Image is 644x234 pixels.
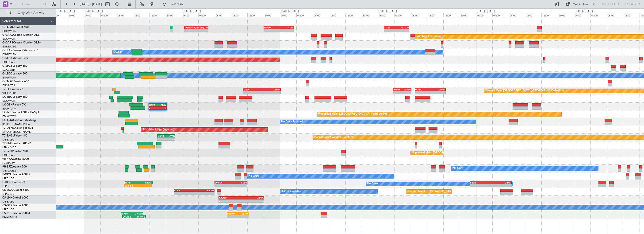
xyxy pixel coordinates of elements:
a: LFPB/LBG [2,192,15,196]
div: [PERSON_NAME] [185,26,196,29]
div: - [149,107,158,109]
a: DNMM/LOS [2,215,17,219]
div: 20:00 [166,13,182,17]
a: T7-EAGLFalcon 8X [2,134,27,137]
span: T7-DYN [2,127,13,129]
a: LFPB/LBG [2,184,15,188]
div: [DATE] - [DATE] [57,9,75,13]
div: 08:00 [509,13,525,17]
div: No Crew [249,173,259,180]
div: LFPB [125,181,139,184]
div: 08:00 [607,13,623,17]
div: [DATE] - [DATE] [477,9,495,13]
div: 16:00 [149,13,166,17]
a: EGGW/LTN [2,53,16,56]
a: LFPB/LBG [2,138,15,141]
div: DNAA [139,181,152,184]
a: G-FOMOGlobal 6000 [2,26,30,29]
div: - [215,184,231,187]
div: KTEB [384,26,397,29]
span: G-LEAX [2,49,12,52]
span: G-FOMO [2,26,14,29]
span: G-GARE [2,41,13,44]
div: 16:00 [541,13,558,17]
div: Quick Links [573,2,589,7]
a: G-GAALCessna Citation XLS+ [2,34,41,36]
button: Quick Links [563,0,598,8]
div: KSNA [158,135,166,137]
span: [DATE] - [DATE] [80,2,102,6]
div: LFMN [238,212,249,215]
a: G-LEAXCessna Citation XLS [2,49,38,52]
div: - [238,215,249,218]
div: EGGW [196,26,208,29]
a: EGLF/FAB [2,60,15,64]
div: - [279,29,294,32]
a: EDLW/DTM [2,115,16,118]
div: 16:00 [51,13,68,17]
div: - [174,192,194,195]
a: G-ENRGPraetor 600 [2,80,29,83]
a: EGGW/LTN [2,29,16,33]
span: F-HECD [2,181,13,184]
div: - [157,107,166,109]
a: EGGW/LTN [2,99,16,103]
div: Planned Maint Dusseldorf [412,33,443,40]
div: VHHH [430,88,445,91]
div: Unplanned Maint [GEOGRAPHIC_DATA] (Al Maktoum Intl) [318,111,387,118]
div: VHHH [262,88,280,91]
a: LGAV/ATH [2,68,15,72]
div: - [470,184,491,187]
div: - [244,91,262,94]
a: T7-DYNChallenger 604 [2,127,33,129]
div: LFMN [121,212,132,215]
div: VHHH [393,88,402,91]
div: - [491,184,511,187]
a: LX-GBHFalcon 7X [2,103,26,106]
div: [DATE] - [DATE] [575,9,593,13]
div: 09:24 Z [123,215,134,218]
div: Planned Maint Geneva (Cointrin) [314,134,353,141]
div: [DATE] - [DATE] [379,9,397,13]
div: SBBR [470,181,491,184]
a: CS-DOUGlobal 6500 [2,189,29,191]
div: - [415,91,430,94]
a: G-SIRSCitation Excel [2,57,29,60]
div: DNMM [227,212,238,215]
input: Trip Number [14,1,41,8]
div: [DATE] - [DATE] [85,9,103,13]
a: CS-RRCFalcon 900LX [2,212,30,215]
a: LFMN/NCE [2,146,16,149]
div: 00:00 [280,13,296,17]
div: - [397,29,409,32]
div: 09:52 Z [125,184,138,187]
div: 12:00 [427,13,444,17]
div: 04:00 [100,13,117,17]
div: Planned Maint [GEOGRAPHIC_DATA] ([GEOGRAPHIC_DATA]) [408,188,482,195]
span: CS-JHH [2,196,12,199]
div: - [219,200,241,203]
a: EDLW/DTM [2,107,16,110]
a: T7-EMIHawker 900XP [2,142,31,145]
a: [PERSON_NAME]/QSA [2,122,30,126]
div: 20:00 [68,13,84,17]
button: Only With Activity [5,9,51,17]
div: A/C Unavailable [281,188,301,195]
div: Planned Maint [GEOGRAPHIC_DATA] ([GEOGRAPHIC_DATA] Intl) [485,87,564,94]
div: 20:00 [558,13,574,17]
div: Owner [114,49,122,56]
a: G-GARECessna Citation XLS+ [2,41,41,44]
a: LX-TROLegacy 650 [2,96,27,98]
div: EGGW [194,189,214,192]
div: 12:00 [231,13,248,17]
span: F-GPNJ [2,173,12,176]
span: 9H-YAA [2,158,13,160]
span: CS-RRC [2,212,12,215]
span: G-ENRG [2,80,13,83]
div: 16:00 [247,13,264,17]
div: 08:00 [215,13,231,17]
div: 12:00 [133,13,149,17]
span: 9H-LPZ [2,165,12,168]
span: T7-LZZI [2,150,12,153]
a: LFPB/LBG [2,177,15,180]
